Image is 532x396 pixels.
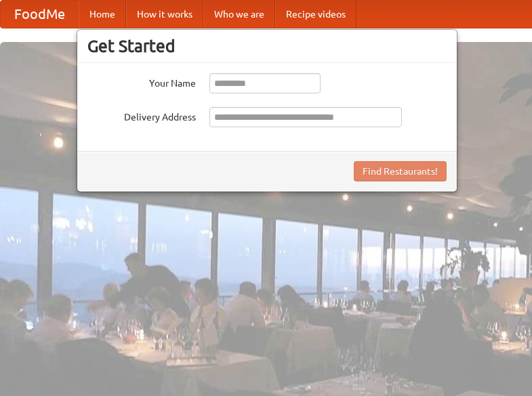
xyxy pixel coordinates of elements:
[1,1,79,28] a: FoodMe
[126,1,203,28] a: How it works
[87,36,447,56] h3: Get Started
[354,161,447,181] button: Find Restaurants!
[203,1,275,28] a: Who we are
[79,1,126,28] a: Home
[87,73,196,90] label: Your Name
[87,107,196,124] label: Delivery Address
[275,1,356,28] a: Recipe videos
